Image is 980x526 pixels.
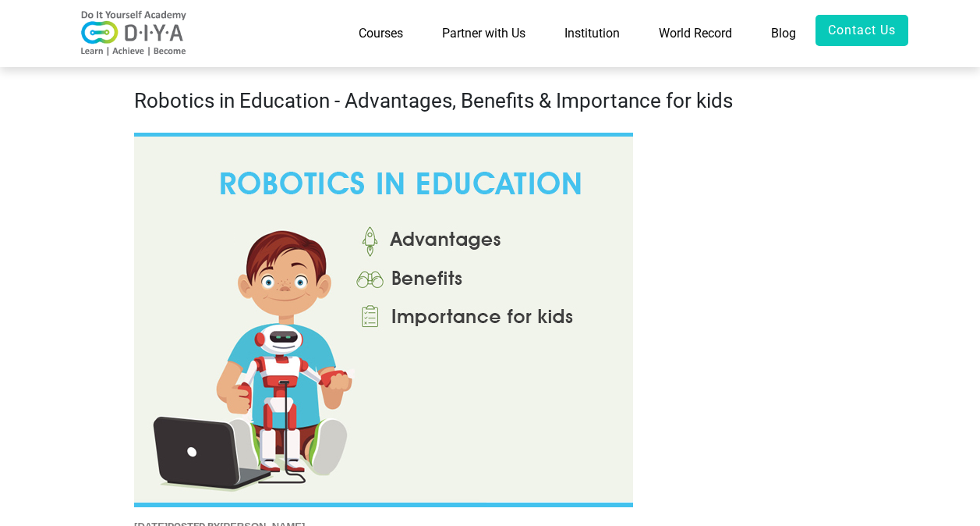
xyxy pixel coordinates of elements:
[639,15,752,52] a: World Record
[72,10,196,57] img: logo-v2.png
[545,15,639,52] a: Institution
[752,15,815,52] a: Blog
[339,15,423,52] a: Courses
[134,89,733,112] strong: Robotics in Education - Advantages, Benefits & Importance for kids
[423,15,545,52] a: Partner with Us
[815,15,908,46] a: Contact Us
